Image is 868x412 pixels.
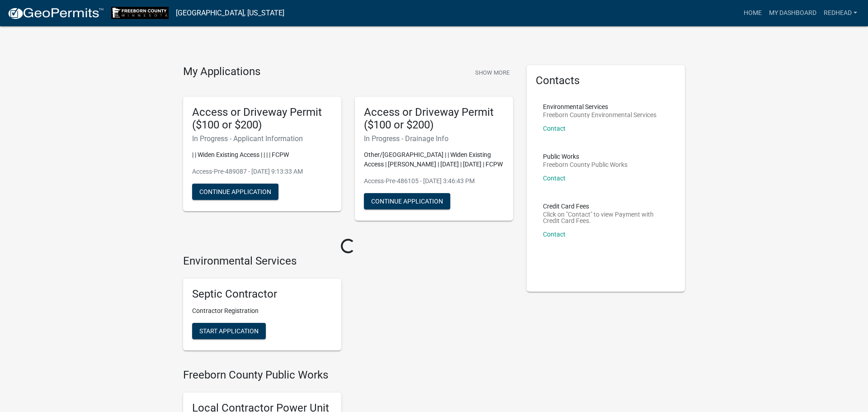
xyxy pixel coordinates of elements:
h6: In Progress - Applicant Information [192,134,332,143]
p: Public Works [543,153,627,160]
a: [GEOGRAPHIC_DATA], [US_STATE] [176,5,284,21]
p: Freeborn County Public Works [543,161,627,168]
h5: Access or Driveway Permit ($100 or $200) [192,106,332,132]
button: Show More [472,65,513,80]
a: Contact [543,231,566,238]
h4: Environmental Services [183,255,513,268]
a: Contact [543,175,566,182]
p: Other/[GEOGRAPHIC_DATA] | | Widen Existing Access | [PERSON_NAME] | [DATE] | [DATE] | FCPW [364,150,504,169]
h5: Septic Contractor [192,288,332,301]
span: Start Application [199,327,259,334]
a: Redhead [820,5,861,22]
p: Click on "Contact" to view Payment with Credit Card Fees. [543,211,669,224]
p: Environmental Services [543,104,656,110]
p: Contractor Registration [192,306,332,316]
a: My Dashboard [765,5,820,22]
button: Continue Application [364,193,450,209]
button: Continue Application [192,184,278,200]
p: Access-Pre-486105 - [DATE] 3:46:43 PM [364,176,504,186]
button: Start Application [192,323,266,339]
img: Freeborn County, Minnesota [111,7,169,19]
h4: Freeborn County Public Works [183,369,513,382]
a: Contact [543,125,566,132]
a: Home [740,5,765,22]
p: Access-Pre-489087 - [DATE] 9:13:33 AM [192,167,332,176]
h5: Contacts [536,74,676,87]
p: Credit Card Fees [543,203,669,209]
p: | | Widen Existing Access | | | | FCPW [192,150,332,160]
h5: Access or Driveway Permit ($100 or $200) [364,106,504,132]
h4: My Applications [183,65,260,79]
p: Freeborn County Environmental Services [543,112,656,118]
h6: In Progress - Drainage Info [364,134,504,143]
